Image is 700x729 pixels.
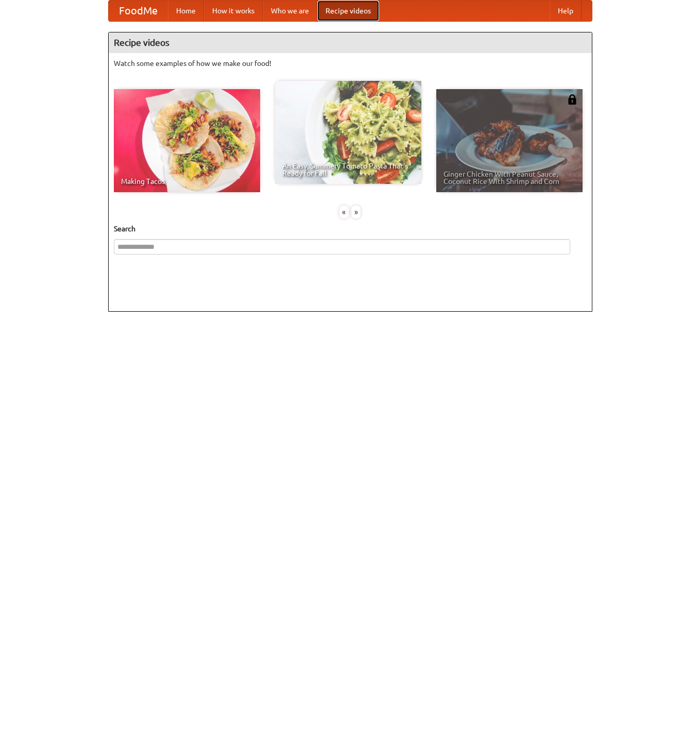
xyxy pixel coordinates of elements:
span: Making Tacos [121,178,253,185]
span: An Easy, Summery Tomato Pasta That's Ready for Fall [282,162,414,177]
a: Who we are [263,1,317,21]
a: Making Tacos [114,89,260,192]
a: An Easy, Summery Tomato Pasta That's Ready for Fall [275,81,421,184]
img: 483408.png [567,94,577,105]
a: Help [550,1,582,21]
a: How it works [204,1,263,21]
h4: Recipe videos [109,32,592,53]
a: Recipe videos [317,1,379,21]
a: FoodMe [109,1,168,21]
a: Home [168,1,204,21]
h5: Search [114,224,587,234]
div: » [351,206,361,218]
div: « [339,206,349,218]
p: Watch some examples of how we make our food! [114,58,587,69]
